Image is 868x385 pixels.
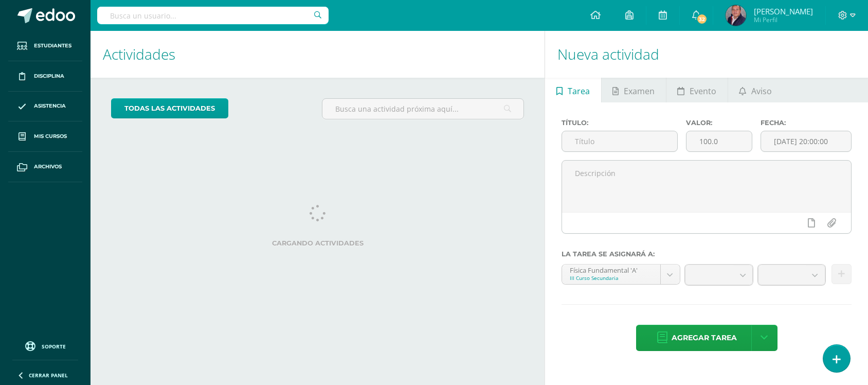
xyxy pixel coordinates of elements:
[562,119,678,127] label: Título:
[97,7,329,24] input: Busca un usuario...
[761,119,852,127] label: Fecha:
[562,265,679,284] a: Física Fundamental 'A'III Curso Secundaria
[570,265,652,274] div: Física Fundamental 'A'
[686,131,752,151] input: Puntos máximos
[557,31,856,78] h1: Nueva actividad
[111,239,524,247] label: Cargando actividades
[696,13,708,25] span: 32
[562,250,852,258] label: La tarea se asignará a:
[562,131,677,151] input: Título
[751,79,772,103] span: Aviso
[34,163,62,171] span: Archivos
[8,61,82,92] a: Disciplina
[34,102,66,110] span: Asistencia
[690,79,716,103] span: Evento
[624,79,655,103] span: Examen
[754,6,813,16] span: [PERSON_NAME]
[666,78,728,102] a: Evento
[111,98,228,118] a: todas las Actividades
[322,99,524,119] input: Busca una actividad próxima aquí...
[34,72,64,80] span: Disciplina
[8,31,82,61] a: Estudiantes
[761,131,851,151] input: Fecha de entrega
[545,78,601,102] a: Tarea
[728,78,783,102] a: Aviso
[12,339,78,353] a: Soporte
[8,152,82,182] a: Archivos
[686,119,752,127] label: Valor:
[570,274,652,282] div: III Curso Secundaria
[726,5,746,26] img: ebd243e3b242d3748138e7f8e32796dc.png
[754,15,813,24] span: Mi Perfil
[602,78,666,102] a: Examen
[8,92,82,122] a: Asistencia
[568,79,590,103] span: Tarea
[8,121,82,152] a: Mis cursos
[103,31,532,78] h1: Actividades
[672,325,737,351] span: Agregar tarea
[29,372,68,379] span: Cerrar panel
[34,132,67,141] span: Mis cursos
[42,343,66,350] span: Soporte
[34,42,71,50] span: Estudiantes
